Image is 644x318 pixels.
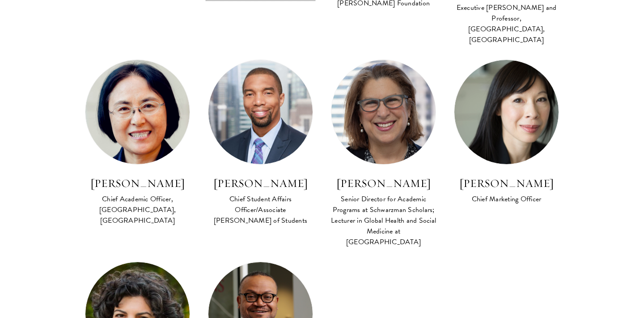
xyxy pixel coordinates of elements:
div: Chief Student Affairs Officer/Associate [PERSON_NAME] of Students [208,194,313,226]
div: Executive [PERSON_NAME] and Professor, [GEOGRAPHIC_DATA], [GEOGRAPHIC_DATA] [454,2,559,45]
div: Chief Marketing Officer [454,194,559,204]
h3: [PERSON_NAME] [208,176,313,191]
h3: [PERSON_NAME] [454,176,559,191]
a: [PERSON_NAME] Chief Student Affairs Officer/Associate [PERSON_NAME] of Students [208,59,313,227]
div: Senior Director for Academic Programs at Schwarzman Scholars; Lecturer in Global Health and Socia... [331,194,436,247]
h3: [PERSON_NAME] [331,176,436,191]
a: [PERSON_NAME] Senior Director for Academic Programs at Schwarzman Scholars; Lecturer in Global He... [331,59,436,248]
a: [PERSON_NAME] Chief Marketing Officer [454,59,559,205]
div: Chief Academic Officer, [GEOGRAPHIC_DATA], [GEOGRAPHIC_DATA] [85,194,190,226]
a: [PERSON_NAME] Chief Academic Officer, [GEOGRAPHIC_DATA], [GEOGRAPHIC_DATA] [85,59,190,227]
h3: [PERSON_NAME] [85,176,190,191]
